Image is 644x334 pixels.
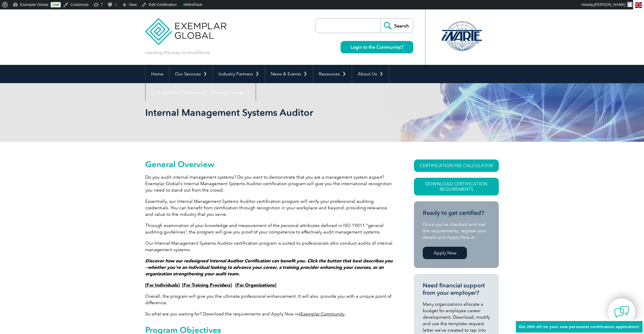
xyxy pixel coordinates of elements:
h3: Ready to get certified? [423,209,490,217]
a: Live [51,2,61,7]
img: contact-chat.png [614,305,629,319]
a: For Individuals [147,282,178,288]
img: Exemplar Global [145,9,226,45]
a: Exemplar Community [300,311,344,317]
a: Apply Now [423,247,467,259]
p: So what are you waiting for? Download the requirements and Apply Now via . [145,311,393,317]
p: Essentially, our Internal Management Systems Auditor certification program will verify your profe... [145,198,393,218]
a: News & Events [265,65,313,83]
input: Search [381,19,413,33]
a: Login to the Community [341,41,413,53]
h1: Internal Management Systems Auditor [145,107,371,118]
a: Our Services [169,65,213,83]
span: Get 20% off on your new personnel certification application! [519,325,640,329]
p: Through examination of your knowledge and measurement of the personal attributes defined in ISO 1... [145,222,393,235]
p: Overall, the program will give you the ultimate professional enhancement. It will also provide yo... [145,293,393,306]
img: en [635,2,642,8]
a: For Training Providers [184,282,230,288]
p: Do you audit internal management systems? Do you want to demonstrate that you are a management sy... [145,174,393,193]
p: Once you’ve checked and met the requirements, register your details and Apply Now at [423,221,490,241]
a: CERTIFICATION FEE CALCULATOR [414,159,499,172]
a: Industry Partners [213,65,265,83]
img: open_square.png [400,45,403,49]
a: About Us [352,65,389,83]
a: Find Certified Professional / Training Provider [146,83,256,101]
h2: General Overview [145,159,393,169]
strong: [ ] [ ] [ ] [145,282,276,288]
p: Our Internal Management Systems Auditor certification program is suited to professionals who cond... [145,240,393,253]
a: For Organizations [237,282,275,288]
a: Resources [313,65,352,83]
p: Leading the way to excellence [145,49,210,56]
span: [PERSON_NAME] [594,2,625,7]
em: Discover how our redesigned Internal Auditor Certification can benefit you. Click the button that... [145,258,393,277]
a: Download Certification Requirements [414,178,499,195]
h3: Need financial support from your employer? [423,282,490,297]
a: Home [146,65,169,83]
